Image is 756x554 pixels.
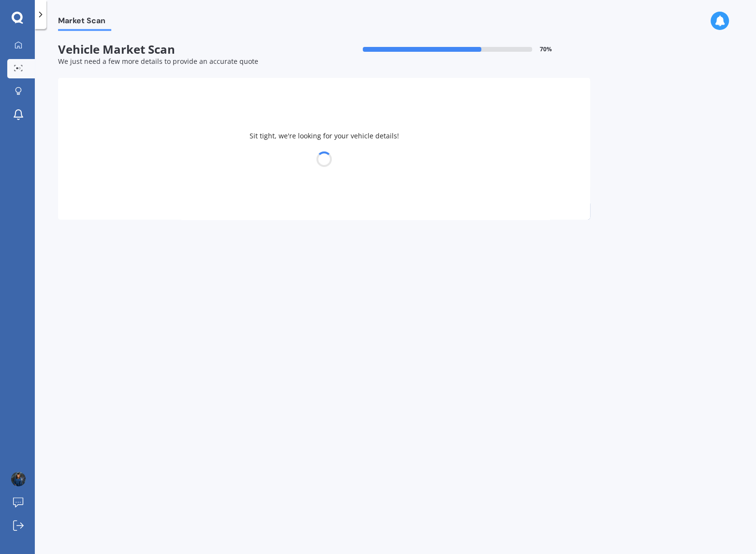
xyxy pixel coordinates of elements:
[58,57,258,66] span: We just need a few more details to provide an accurate quote
[58,43,324,57] span: Vehicle Market Scan
[11,472,26,486] img: ACg8ocIJpFVu7PR6ItazkEfxGIBHcNCophklGIUsTcTZPg75gB3iccSA=s96-c
[58,16,111,29] span: Market Scan
[58,78,590,220] div: Sit tight, we're looking for your vehicle details!
[540,46,552,53] span: 70 %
